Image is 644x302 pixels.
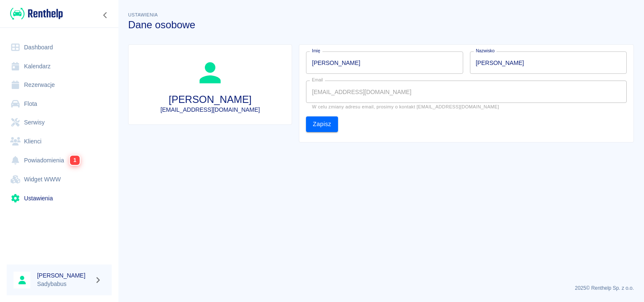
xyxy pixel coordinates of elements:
span: Ustawienia [128,12,158,17]
a: Serwisy [7,113,112,132]
a: Ustawienia [7,189,112,208]
label: Imię [312,48,320,54]
p: Sadybabus [37,280,91,289]
img: Renthelp logo [10,7,63,21]
a: Kalendarz [7,57,112,76]
a: Flota [7,94,112,113]
a: Renthelp logo [7,7,63,21]
label: Nazwisko [476,48,495,54]
h3: [PERSON_NAME] [169,94,252,105]
a: Dashboard [7,38,112,57]
p: 2025 © Renthelp Sp. z o.o. [128,284,634,292]
span: 1 [70,156,80,165]
a: Powiadomienia1 [7,151,112,170]
a: Klienci [7,132,112,151]
a: Rezerwacje [7,75,112,94]
p: [EMAIL_ADDRESS][DOMAIN_NAME] [161,105,260,114]
h3: Dane osobowe [128,19,634,31]
label: Email [312,77,323,83]
p: W celu zmiany adresu email, prosimy o kontakt [EMAIL_ADDRESS][DOMAIN_NAME] [312,104,621,110]
a: Widget WWW [7,170,112,189]
button: Zwiń nawigację [99,10,112,21]
h6: [PERSON_NAME] [37,271,91,280]
button: Zapisz [306,116,338,132]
